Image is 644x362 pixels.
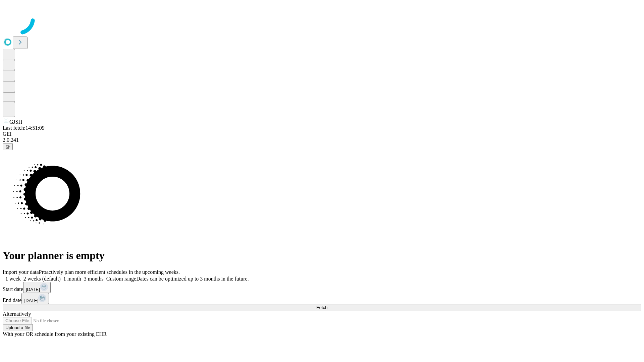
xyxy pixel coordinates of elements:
[3,324,33,331] button: Upload a file
[21,293,49,304] button: [DATE]
[24,298,38,303] span: [DATE]
[23,282,51,293] button: [DATE]
[39,269,180,275] span: Proactively plan more efficient schedules in the upcoming weeks.
[23,276,61,282] span: 2 weeks (default)
[3,249,641,262] h1: Your planner is empty
[316,305,327,310] span: Fetch
[5,276,21,282] span: 1 week
[3,282,641,293] div: Start date
[26,287,40,292] span: [DATE]
[3,131,641,137] div: GEI
[3,293,641,304] div: End date
[3,311,31,317] span: Alternatively
[3,269,39,275] span: Import your data
[3,304,641,311] button: Fetch
[106,276,136,282] span: Custom range
[3,331,107,337] span: With your OR schedule from your existing EHR
[63,276,81,282] span: 1 month
[5,144,10,149] span: @
[136,276,249,282] span: Dates can be optimized up to 3 months in the future.
[3,137,641,143] div: 2.0.241
[84,276,104,282] span: 3 months
[9,119,22,125] span: GJSH
[3,143,13,150] button: @
[3,125,45,131] span: Last fetch: 14:51:09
